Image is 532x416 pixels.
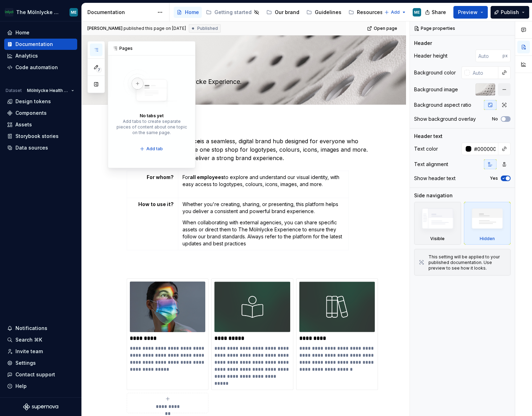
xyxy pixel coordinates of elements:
a: Invite team [4,346,77,357]
div: Analytics [15,52,38,59]
div: Pages [108,41,195,55]
span: Add tab [146,146,163,152]
div: ME [414,9,420,15]
span: Share [432,9,446,16]
a: Data sources [4,142,77,153]
div: Search ⌘K [15,336,42,343]
div: Add tabs to create separate pieces of content about one topic on the same page. [115,119,188,136]
a: Our brand [264,7,302,18]
div: Background image [414,86,458,93]
p: is a seamless, digital brand hub designed for everyone who represents our brand. The one stop sho... [127,137,378,162]
div: Show background overlay [414,115,476,123]
a: Components [4,107,77,119]
div: Contact support [15,371,55,378]
div: The Mölnlycke Experience [16,9,61,16]
div: Hidden [464,202,511,245]
a: Home [174,7,202,18]
div: Assets [15,121,32,128]
div: Storybook stories [15,133,59,140]
div: Data sources [15,144,48,151]
div: ME [71,9,77,15]
span: Publish [501,9,519,16]
div: Components [15,110,47,117]
button: The Mölnlycke ExperienceME [1,5,80,20]
a: Storybook stories [4,131,77,142]
span: Open page [374,26,397,31]
strong: How to use it? [138,201,174,207]
button: Share [421,6,451,19]
a: Assets [4,119,77,130]
p: px [503,53,508,59]
div: Background aspect ratio [414,101,471,108]
div: Side navigation [414,192,453,199]
a: Home [4,27,77,38]
div: Header height [414,52,447,59]
textarea: Home [125,58,377,75]
input: Auto [470,66,498,79]
label: Yes [490,176,498,181]
div: Home [15,29,29,36]
div: Settings [15,359,36,367]
div: This setting will be applied to your published documentation. Use preview to see how it looks. [428,254,506,271]
button: Add [382,7,408,17]
span: Preview [458,9,478,16]
strong: all employees [190,174,224,180]
a: Analytics [4,50,77,61]
button: Notifications [4,323,77,334]
a: Open page [365,24,400,33]
span: Add [391,9,400,15]
div: published this page on [DATE] [124,26,186,31]
img: 0d522e8f-e016-4c2a-86e6-785e57eb682c.png [214,282,290,332]
a: Getting started [203,7,262,18]
div: Documentation [15,41,53,48]
img: 91fb9bbd-befe-470e-ae9b-8b56c3f0f44a.png [5,8,13,16]
img: 3e67d505-008d-4767-b21a-4fc321c80d8e.png [299,282,375,332]
img: e4f6e090-4fd4-4188-a11e-b66886acb0db.jpg [130,282,205,332]
textarea: Welcome to The Mölnlycke Experience. [125,76,377,87]
div: Header text [414,133,443,140]
a: Guidelines [304,7,344,18]
div: Visible [414,202,461,245]
a: Settings [4,357,77,369]
div: Design tokens [15,98,51,105]
input: Auto [471,143,498,155]
div: Hidden [480,236,495,242]
div: Code automation [15,64,58,71]
div: Resources [357,9,383,16]
input: Auto [476,49,503,62]
div: Show header text [414,175,455,182]
svg: Supernova Logo [23,403,58,410]
div: Dataset [6,88,22,93]
div: No tabs yet [140,113,164,119]
div: Text color [414,145,438,152]
button: Search ⌘K [4,334,77,345]
span: Published [197,26,218,31]
div: Background color [414,69,456,76]
div: Help [15,383,27,390]
a: Resources [346,7,386,18]
button: Publish [491,6,529,19]
button: Preview [453,6,488,19]
div: Text alignment [414,161,448,168]
div: Documentation [87,9,154,16]
span: [PERSON_NAME] [87,26,122,31]
p: Whether you're creating, sharing, or presenting, this platform helps you deliver a consistent and... [182,201,344,215]
button: Help [4,381,77,392]
div: Header [414,40,432,47]
label: No [492,116,498,122]
button: Add tab [138,144,166,154]
div: Home [185,9,199,16]
a: Design tokens [4,96,77,107]
strong: For whom? [147,174,174,180]
button: Mölnlycke Health Care [24,86,77,95]
span: Mölnlycke Health Care [27,88,68,93]
div: Page tree [174,5,381,19]
div: Notifications [15,325,47,332]
span: 7 [96,67,102,73]
div: Getting started [214,9,252,16]
p: For to explore and understand our visual identity, with easy access to logotypes, colours, icons,... [182,174,344,195]
a: Documentation [4,39,77,50]
div: Invite team [15,348,43,355]
p: When collaborating with external agencies, you can share specific assets or direct them to The Mö... [182,219,344,247]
